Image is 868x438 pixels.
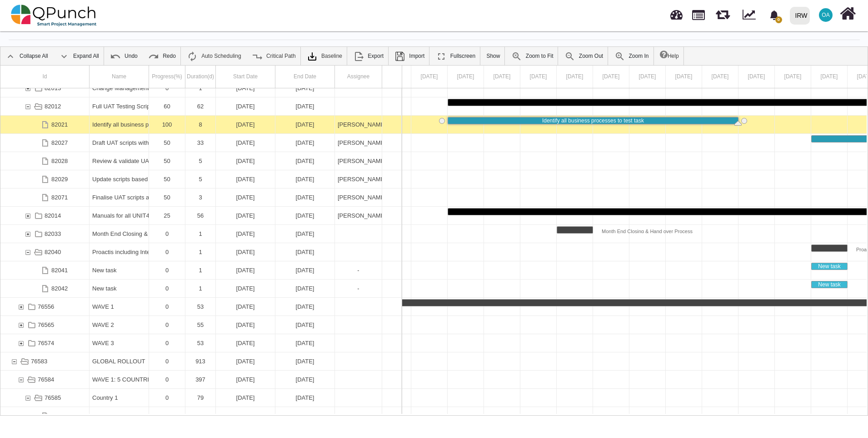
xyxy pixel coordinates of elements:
div: 82071 [0,188,90,206]
div: 10-11-2025 [216,407,275,425]
img: ic_export_24.4e1404f.png [353,51,364,62]
div: 16-09-2025 [216,334,275,352]
div: 0 [152,243,182,261]
div: New task [92,280,146,297]
div: 79 [185,389,216,407]
div: 08-09-2025 [216,170,275,188]
div: 50 [149,170,185,188]
div: 1 [185,225,216,243]
div: 82029 [0,170,90,188]
div: WAVE 3 [90,334,149,352]
img: ic_fullscreen_24.81ea589.png [436,51,447,62]
div: Update scripts based on feedback [90,170,149,188]
div: 76574 [38,334,54,352]
div: [DATE] [278,97,332,115]
div: 18-07-2025 [216,97,275,115]
div: 17-11-2025 [275,407,335,425]
img: save.4d96896.png [394,51,405,62]
div: New task [812,281,847,288]
div: Osamah Ali [335,188,382,206]
div: New task [812,263,847,270]
img: ic_zoom_to_fit_24.130db0b.png [511,51,522,62]
div: 82014 [45,207,61,224]
div: [DATE] [278,134,332,152]
div: WAVE 1: 5 COUNTRIES [90,371,149,388]
div: 82033 [0,225,90,243]
i: Home [840,5,856,22]
div: Identify all business processes to test task [92,116,146,133]
div: 20 Jul 2025 [520,66,557,88]
div: 82027 [0,134,90,152]
div: 0 [149,261,185,279]
div: 1 [185,261,216,279]
div: Task: WAVE 2 Start date: 14-08-2025 End date: 07-10-2025 [0,316,402,334]
div: 0 [149,407,185,425]
div: 1 [185,243,216,261]
div: Task: Month End Closing & Hand over Process Start date: 21-07-2025 End date: 21-07-2025 [0,225,402,243]
div: Draft UAT scripts with scenarios & expected results [92,134,146,152]
div: 33 [188,134,213,152]
div: 21 Jul 2025 [557,66,593,88]
div: 18-07-2025 [216,116,275,133]
img: klXqkY5+JZAPre7YVMJ69SE9vgHW7RkaA9STpDBCRd8F60lk8AdY5g6cgTfGkm3cV0d3FrcCHw7UyPBLKa18SAFZQOCAmAAAA... [307,51,318,62]
div: [PERSON_NAME] [338,170,379,188]
div: 01-09-2025 [216,152,275,170]
div: 8 [188,116,213,133]
div: [DATE] [219,97,272,115]
div: 07-10-2025 [275,316,335,334]
div: 76565 [0,316,90,334]
div: 28-07-2025 [216,280,275,297]
a: Expand All [54,47,104,65]
div: [PERSON_NAME] [338,188,379,206]
div: [DATE] [278,243,332,261]
span: Osamah Ali [819,8,833,22]
div: 56 [188,207,213,224]
div: 82071 [51,188,68,206]
a: Import [390,47,429,65]
div: Osamah Ali [335,134,382,152]
div: Manuals for all UNIT4 ERP Processes [92,207,146,224]
div: - [338,261,379,279]
a: Export [349,47,388,65]
div: 76556 [0,298,90,316]
div: Nadeem Sheikh,Nadeem Sheikh,Nadeem Sheikh,Nadeem Sheikh, [335,407,382,425]
div: 76586 [0,407,90,425]
div: 11-12-2026 [275,371,335,388]
img: ic_zoom_out.687aa02.png [564,51,575,62]
div: 50 [152,134,182,152]
div: 17 Jul 2025 [411,66,448,88]
div: [DATE] [278,298,332,316]
span: Releases [716,5,730,20]
div: Task: GLOBAL ROLLOUT Start date: 10-11-2025 End date: 10-05-2028 [0,352,402,371]
div: - [335,280,382,297]
div: 28-07-2025 [275,280,335,297]
div: 100 [149,116,185,133]
a: bell fill0 [764,0,786,29]
div: 82042 [51,280,68,297]
div: [DATE] [278,116,332,133]
div: Proactis including Integration with Amanah [92,243,146,261]
div: 76574 [0,334,90,352]
a: Show [482,47,504,65]
div: 15-09-2025 [216,188,275,206]
div: Full UAT Testing Scripts [90,97,149,115]
div: [DATE] [278,170,332,188]
div: 10-11-2025 [216,352,275,370]
div: - [335,261,382,279]
div: Month End Closing & Hand over Process [593,227,693,233]
div: 0 [152,316,182,334]
a: Zoom Out [560,47,608,65]
div: [DATE] [219,316,272,334]
div: 82012 [45,97,61,115]
div: GLOBAL ROLLOUT [90,352,149,370]
div: 10-05-2028 [275,352,335,370]
div: [DATE] [278,207,332,224]
div: 76584 [0,371,90,388]
div: [DATE] [278,225,332,243]
div: 14-07-2025 [216,298,275,316]
div: 76556 [38,298,54,316]
div: 0 [149,243,185,261]
div: [PERSON_NAME] [338,152,379,170]
div: [DATE] [219,298,272,316]
div: 21-07-2025 [216,225,275,243]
